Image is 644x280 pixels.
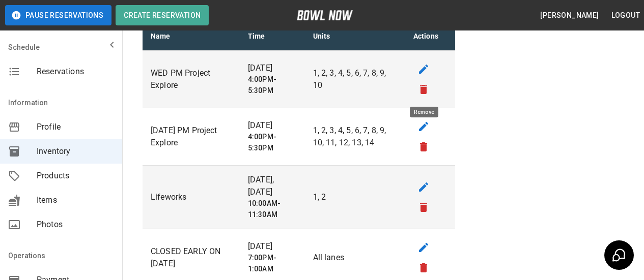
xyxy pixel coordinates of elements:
[313,191,397,203] p: 1, 2
[116,5,209,25] button: Create Reservation
[413,59,434,79] button: edit
[248,132,297,154] h6: 4:00PM-5:30PM
[151,245,232,270] p: CLOSED EARLY ON [DATE]
[151,191,232,203] p: Lifeworks
[413,237,434,258] button: edit
[248,119,297,132] p: [DATE]
[248,62,297,74] p: [DATE]
[151,125,232,149] p: [DATE] PM Project Explore
[413,197,434,217] button: remove
[313,125,397,149] p: 1, 2, 3, 4, 5, 6, 7, 8, 9, 10, 11, 12, 13, 14
[151,67,232,91] p: WED PM Project Explore
[297,10,353,20] img: logo
[248,198,297,221] h6: 10:00AM-11:30AM
[248,74,297,97] h6: 4:00PM-5:30PM
[143,22,240,51] th: Name
[313,67,397,91] p: 1, 2, 3, 4, 5, 6, 7, 8, 9, 10
[305,22,405,51] th: Units
[413,79,434,100] button: remove
[413,137,434,157] button: remove
[536,6,603,25] button: [PERSON_NAME]
[248,174,297,198] p: [DATE], [DATE]
[37,121,114,133] span: Profile
[413,177,434,197] button: edit
[37,219,114,231] span: Photos
[5,5,111,25] button: Pause Reservations
[240,22,305,51] th: Time
[37,66,114,78] span: Reservations
[37,145,114,158] span: Inventory
[607,6,644,25] button: Logout
[37,194,114,206] span: Items
[413,116,434,137] button: edit
[248,240,297,253] p: [DATE]
[413,258,434,278] button: remove
[37,170,114,182] span: Products
[313,252,397,264] p: All lanes
[248,253,297,275] h6: 7:00PM-1:00AM
[405,22,455,51] th: Actions
[410,107,438,117] div: Remove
